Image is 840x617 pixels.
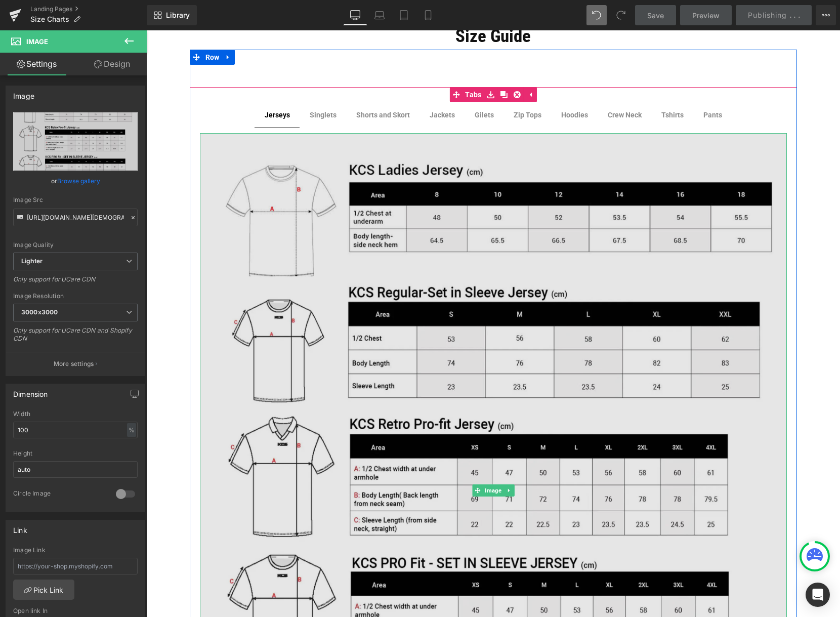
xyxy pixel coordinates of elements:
span: Save [647,10,664,21]
button: More [816,5,836,25]
a: Landing Pages [30,5,147,13]
div: Circle Image [13,489,106,500]
button: Redo [611,5,631,25]
div: Only support for UCare CDN [13,275,138,290]
span: Preview [692,10,720,21]
div: % [127,423,136,437]
a: Mobile [416,5,440,25]
div: Image Quality [13,241,138,249]
div: Only support for UCare CDN and Shopify CDN [13,326,138,349]
a: Expand / Collapse [357,454,368,466]
strong: Jackets [283,80,309,89]
a: Delete Module [364,57,377,72]
input: auto [13,461,138,478]
div: Open link In [13,607,138,614]
span: Row [57,19,76,34]
b: Zip Tops [367,80,395,89]
div: or [13,176,138,186]
div: Width [13,410,138,418]
div: Height [13,450,138,457]
span: Image [337,454,357,466]
div: Image Link [13,547,138,554]
button: More settings [6,352,145,376]
strong: Singlets [163,80,190,89]
span: Library [166,11,190,20]
strong: Shorts and Skort [210,80,264,89]
button: Undo [586,5,607,25]
strong: Crew Neck [461,80,495,89]
a: Laptop [367,5,392,25]
b: 3000x3000 [21,308,58,316]
span: Tabs [316,57,338,72]
input: auto [13,422,138,438]
a: Design [75,53,149,75]
div: Open Intercom Messenger [806,583,830,607]
strong: Gilets [328,80,348,89]
strong: Jerseys [118,80,144,89]
a: Desktop [343,5,367,25]
a: Save module [338,57,351,72]
a: New Library [147,5,197,25]
a: Clone Module [351,57,364,72]
a: Expand / Collapse [75,19,89,34]
input: https://your-shop.myshopify.com [13,558,138,574]
a: Pick Link [13,580,74,600]
div: Dimension [13,384,48,398]
div: Link [13,520,27,534]
span: Size Charts [30,15,69,23]
a: Expand / Collapse [377,57,391,72]
div: Image Resolution [13,293,138,300]
p: More settings [54,359,94,368]
strong: Pants [557,80,576,89]
span: Image [26,37,48,46]
a: Browse gallery [57,172,100,190]
strong: Tshirts [515,80,537,89]
div: Image [13,86,34,100]
a: Tablet [392,5,416,25]
b: Lighter [21,257,43,265]
input: Link [13,209,138,226]
a: Preview [680,5,732,25]
strong: Hoodies [415,80,442,89]
div: Image Src [13,196,138,203]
